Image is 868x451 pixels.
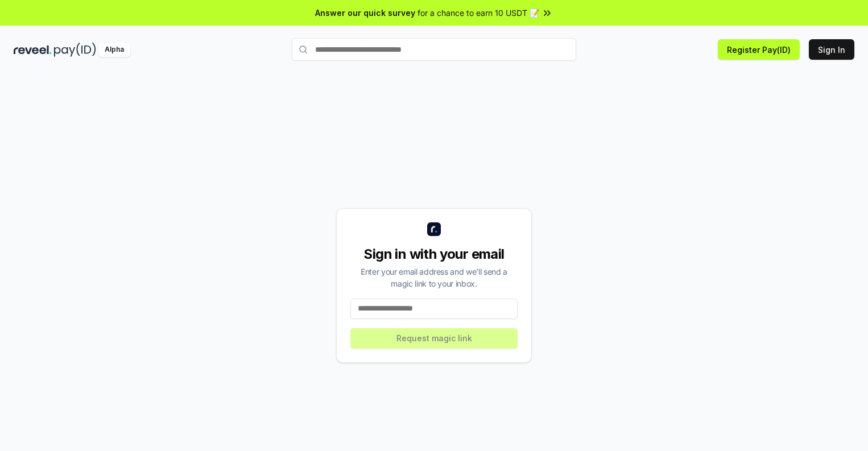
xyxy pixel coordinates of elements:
div: Sign in with your email [350,245,518,263]
div: Alpha [98,43,130,57]
img: pay_id [54,43,96,57]
div: Enter your email address and we’ll send a magic link to your inbox. [350,266,518,289]
button: Sign In [809,39,854,60]
img: reveel_dark [14,43,52,57]
button: Register Pay(ID) [718,39,800,60]
img: logo_small [427,222,441,236]
span: for a chance to earn 10 USDT 📝 [418,7,539,19]
span: Answer our quick survey [315,7,415,19]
